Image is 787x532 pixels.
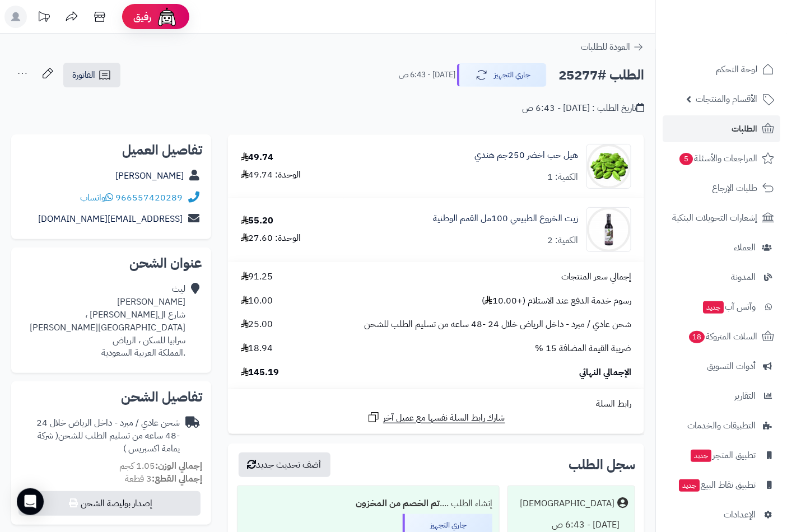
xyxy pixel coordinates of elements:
span: إشعارات التحويلات البنكية [672,210,757,226]
a: تطبيق نقاط البيعجديد [663,472,780,498]
span: إجمالي سعر المنتجات [561,270,631,283]
a: واتساب [80,191,113,204]
a: العملاء [663,234,780,261]
div: تاريخ الطلب : [DATE] - 6:43 ص [522,102,644,115]
span: 25.00 [241,318,273,331]
a: التطبيقات والخدمات [663,412,780,439]
h3: سجل الطلب [569,458,635,472]
span: رسوم خدمة الدفع عند الاستلام (+10.00 ) [482,295,631,307]
h2: تفاصيل العميل [20,143,202,157]
div: الوحدة: 27.60 [241,232,301,245]
span: شحن عادي / مبرد - داخل الرياض خلال 24 -48 ساعه من تسليم الطلب للشحن [364,318,631,331]
a: زيت الخروع الطبيعي 100مل القمم الوطنية [433,212,578,225]
span: لوحة التحكم [716,62,757,77]
span: تطبيق نقاط البيع [678,477,756,493]
small: 3 قطعة [125,472,202,486]
span: العودة للطلبات [581,40,630,54]
span: الأقسام والمنتجات [696,91,757,107]
div: [DEMOGRAPHIC_DATA] [520,497,614,510]
span: رفيق [133,10,151,24]
small: 1.05 كجم [119,459,202,473]
a: طلبات الإرجاع [663,175,780,202]
button: أضف تحديث جديد [239,452,330,477]
a: الفاتورة [63,63,120,87]
h2: الطلب #25277 [558,64,644,87]
div: إنشاء الطلب .... [244,493,492,515]
span: العملاء [734,240,756,255]
span: جديد [691,450,711,462]
a: 966557420289 [115,191,183,204]
span: 18.94 [241,342,273,355]
img: 1736642023-6281000897157-90x90.jpg [587,207,631,252]
span: الإعدادات [724,507,756,522]
span: 5 [679,153,693,166]
a: شارك رابط السلة نفسها مع عميل آخر [367,410,505,424]
a: تطبيق المتجرجديد [663,442,780,469]
span: 10.00 [241,295,273,307]
h2: تفاصيل الشحن [20,390,202,404]
div: 55.20 [241,214,274,227]
span: أدوات التسويق [707,358,756,374]
button: إصدار بوليصة الشحن [18,491,201,516]
span: السلات المتروكة [688,329,757,344]
a: وآتس آبجديد [663,293,780,320]
span: ( شركة يمامة اكسبريس ) [38,429,180,455]
a: المراجعات والأسئلة5 [663,145,780,172]
span: وآتس آب [702,299,756,315]
div: ليث [PERSON_NAME] شارع ال[PERSON_NAME] ، [GEOGRAPHIC_DATA][PERSON_NAME] سرابيا للسكن ، الرياض .ال... [20,283,185,360]
span: الإجمالي النهائي [579,366,631,379]
span: الطلبات [732,121,757,137]
a: لوحة التحكم [663,56,780,83]
div: الكمية: 2 [547,234,578,247]
button: جاري التجهيز [457,63,547,87]
a: أدوات التسويق [663,353,780,380]
a: العودة للطلبات [581,40,644,54]
a: هيل حب اخضر 250جم هندي [474,149,578,162]
span: التقارير [734,388,756,404]
small: [DATE] - 6:43 ص [399,69,455,81]
span: شارك رابط السلة نفسها مع عميل آخر [383,412,505,424]
b: تم الخصم من المخزون [356,497,440,510]
a: الطلبات [663,115,780,142]
span: ضريبة القيمة المضافة 15 % [535,342,631,355]
span: المدونة [731,269,756,285]
div: Open Intercom Messenger [17,488,44,515]
span: جديد [703,301,724,314]
strong: إجمالي الوزن: [155,459,202,473]
a: [PERSON_NAME] [115,169,184,183]
div: 49.74 [241,151,274,164]
span: 91.25 [241,270,273,283]
a: الإعدادات [663,501,780,528]
span: طلبات الإرجاع [712,180,757,196]
span: 145.19 [241,366,280,379]
img: 1641589131-87-90x90.jpg [587,144,631,189]
div: الكمية: 1 [547,171,578,184]
span: المراجعات والأسئلة [678,151,757,166]
span: تطبيق المتجر [690,447,756,463]
a: التقارير [663,382,780,409]
a: تحديثات المنصة [30,6,58,31]
strong: إجمالي القطع: [152,472,202,486]
a: المدونة [663,264,780,291]
div: رابط السلة [232,398,640,410]
img: ai-face.png [156,6,178,28]
div: شحن عادي / مبرد - داخل الرياض خلال 24 -48 ساعه من تسليم الطلب للشحن [20,417,180,455]
a: إشعارات التحويلات البنكية [663,204,780,231]
span: جديد [679,479,700,492]
h2: عنوان الشحن [20,256,202,270]
img: logo-2.png [711,25,776,49]
div: الوحدة: 49.74 [241,169,301,181]
a: السلات المتروكة18 [663,323,780,350]
span: الفاتورة [72,68,95,82]
span: 18 [689,331,705,344]
a: [EMAIL_ADDRESS][DOMAIN_NAME] [38,212,183,226]
span: التطبيقات والخدمات [687,418,756,433]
